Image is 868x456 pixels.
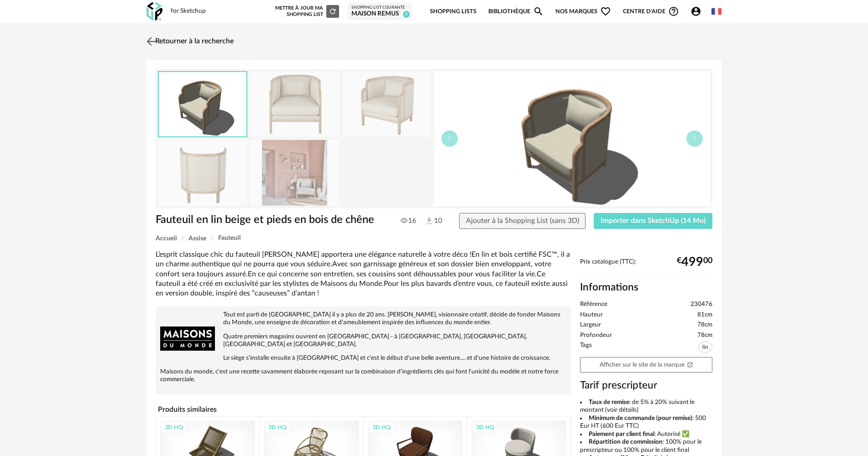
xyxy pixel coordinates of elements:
h2: Informations [580,281,712,294]
a: BibliothèqueMagnify icon [488,1,544,22]
span: Importer dans SketchUp (14 Mo) [601,217,706,224]
div: 3D HQ [161,421,187,433]
span: Nos marques [555,1,611,22]
span: 499 [681,259,703,266]
li: : de 5% à 20% suivant le montant (voir détails) [580,399,712,415]
li: : 100% pour le prescripteur ou 100% pour le client final [580,438,712,454]
div: Shopping List courante [351,5,408,10]
div: for Sketchup [171,7,206,16]
span: Tags [580,342,592,355]
div: 3D HQ [472,421,498,433]
span: Magnify icon [533,6,544,17]
img: Téléchargements [424,216,434,226]
a: Afficher sur le site de la marqueOpen In New icon [580,357,712,373]
div: € 00 [677,259,712,266]
img: thumbnail.png [159,72,246,136]
h3: Tarif prescripteur [580,379,712,392]
span: 78cm [697,321,712,329]
h4: Produits similaires [156,403,571,416]
span: 230476 [690,301,712,309]
img: brand logo [160,311,215,366]
b: Paiement par client final [589,431,654,437]
p: Tout est parti de [GEOGRAPHIC_DATA] il y a plus de 20 ans. [PERSON_NAME], visionnaire créatif, dé... [160,311,566,326]
div: L’esprit classique chic du fauteuil [PERSON_NAME] apportera une élégance naturelle à votre déco !... [156,250,571,298]
span: Help Circle Outline icon [668,6,679,17]
button: Importer dans SketchUp (14 Mo) [594,213,712,229]
b: Minimum de commande (pour remise) [589,415,692,421]
a: Shopping List courante maison remus 9 [351,5,408,18]
img: OXP [146,2,162,21]
div: maison remus [351,10,408,18]
h1: Fauteuil en lin beige et pieds en bois de chêne [156,213,382,227]
span: lin [698,342,712,352]
span: Profondeur [580,332,612,340]
span: 10 [424,216,442,226]
p: Maisons du monde, c'est une recette savamment élaborée reposant sur la combinaison d'ingrédients ... [160,368,566,383]
li: : 500 Eur HT (600 Eur TTC) [580,415,712,430]
div: Mettre à jour ma Shopping List [273,5,339,18]
img: fauteuil-en-lin-beige-et-pieds-en-bois-de-chene-1000-7-15-230476_2.jpg [342,72,431,137]
span: Heart Outline icon [600,6,611,17]
span: Centre d'aideHelp Circle Outline icon [623,6,679,17]
div: Breadcrumb [156,235,712,242]
p: Le siège s'installe ensuite à [GEOGRAPHIC_DATA] et c'est le début d'une belle aventure.... et d'u... [160,354,566,362]
li: : Autorisé ✅ [580,430,712,439]
span: Assise [188,235,206,242]
span: Account Circle icon [690,6,706,17]
div: Prix catalogue (TTC): [580,258,712,275]
button: Ajouter à la Shopping List (sans 3D) [459,213,586,229]
span: 78cm [697,332,712,340]
p: Quatre premiers magasins ouvrent en [GEOGRAPHIC_DATA] - à [GEOGRAPHIC_DATA], [GEOGRAPHIC_DATA], [... [160,333,566,348]
span: Open In New icon [687,361,693,368]
img: fauteuil-en-lin-beige-et-pieds-en-bois-de-chene-1000-7-15-230476_1.jpg [251,72,339,137]
span: Hauteur [580,311,603,319]
span: Largeur [580,321,601,329]
span: 9 [403,11,410,18]
span: Account Circle icon [690,6,701,17]
div: 3D HQ [368,421,395,433]
b: Taux de remise [589,399,629,405]
a: Retourner à la recherche [144,31,234,52]
img: fauteuil-en-lin-beige-et-pieds-en-bois-de-chene-1000-7-15-230476_3.jpg [158,140,247,205]
div: 3D HQ [264,421,291,433]
span: Refresh icon [329,9,337,14]
span: Ajouter à la Shopping List (sans 3D) [466,217,579,224]
span: Accueil [156,235,177,242]
span: Fauteuil [218,235,241,241]
span: Référence [580,301,607,309]
img: fr [711,6,722,16]
span: 81cm [697,311,712,319]
span: 16 [401,216,416,225]
img: fauteuil-en-lin-beige-et-pieds-en-bois-de-chene-1000-7-15-230476_14.jpg [251,140,339,205]
a: Shopping Lists [430,1,476,22]
b: Répartition de commission [589,439,663,445]
img: svg+xml;base64,PHN2ZyB3aWR0aD0iMjQiIGhlaWdodD0iMjQiIHZpZXdCb3g9IjAgMCAyNCAyNCIgZmlsbD0ibm9uZSIgeG... [145,35,158,48]
img: thumbnail.png [434,71,710,206]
